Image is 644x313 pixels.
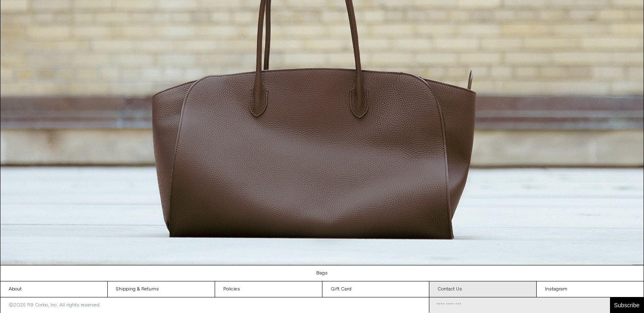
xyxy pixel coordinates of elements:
a: Shipping & Returns [108,281,215,297]
a: Contact Us [429,281,536,297]
a: Gift Card [322,281,429,297]
a: Bags [0,265,644,281]
a: About [0,281,107,297]
a: Policies [215,281,322,297]
input: Email Address [429,297,610,313]
p: ©2025 119 Corbo, Inc. All rights reserved. [0,297,109,313]
a: Instagram [537,281,644,297]
button: Subscribe [610,297,644,313]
